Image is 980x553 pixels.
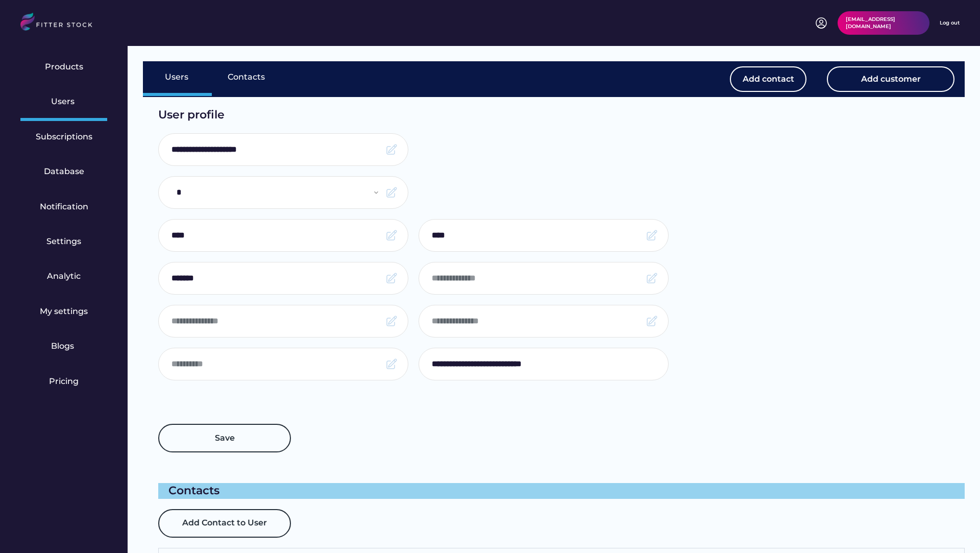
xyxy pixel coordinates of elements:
div: Blogs [51,341,77,352]
img: profile-circle.svg [815,17,827,29]
div: My settings [40,306,88,317]
button: Add customer [827,66,954,92]
div: Contacts [158,483,965,499]
img: Frame.svg [385,229,398,242]
img: Frame.svg [646,272,658,284]
img: LOGO.svg [20,13,101,34]
div: Database [44,166,84,177]
div: Users [51,96,77,107]
div: Pricing [49,376,79,387]
div: Contacts [228,71,265,83]
img: Frame.svg [646,229,658,242]
img: Frame.svg [385,358,398,370]
img: Frame.svg [385,143,398,156]
div: Subscriptions [36,131,92,142]
img: Frame.svg [385,186,398,199]
div: Analytic [47,271,81,282]
button: Add contact [730,66,806,92]
div: User profile [158,107,863,123]
img: Frame.svg [646,315,658,327]
div: Settings [46,236,81,247]
button: Add Contact to User [158,509,291,538]
div: Notification [40,201,88,212]
button: Save [158,424,291,452]
div: Log out [940,19,960,27]
div: [EMAIL_ADDRESS][DOMAIN_NAME] [846,16,921,30]
div: Users [165,71,190,83]
div: Products [45,61,83,73]
img: Frame.svg [385,272,398,284]
img: Frame.svg [385,315,398,327]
